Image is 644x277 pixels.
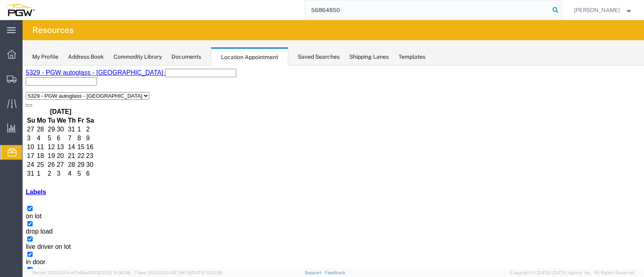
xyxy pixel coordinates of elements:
div: My Profile [32,53,58,61]
span: [DATE] 10:36:36 [98,270,130,275]
span: in door [3,193,23,200]
td: 18 [14,86,24,94]
td: 22 [54,86,62,94]
input: drop load [5,156,10,161]
a: Feedback [325,270,345,275]
td: 8 [54,69,62,77]
td: 13 [34,78,44,86]
td: 5 [25,69,33,77]
div: Commodity Library [114,53,162,61]
td: 6 [63,104,72,112]
td: 16 [63,78,72,86]
td: 28 [45,95,54,103]
td: 24 [4,95,13,103]
span: live driver on lot [3,178,48,185]
td: 27 [34,95,44,103]
div: Location Appointment [211,47,288,66]
td: 7 [45,69,54,77]
img: logo [6,4,35,16]
span: on lot [3,147,19,154]
div: Saved Searches [298,53,340,61]
div: Shipping Lanes [349,53,389,61]
td: 26 [25,95,33,103]
td: 11 [14,78,24,86]
a: Support [305,270,325,275]
div: Address Book [68,53,104,61]
td: 31 [4,104,13,112]
a: Labels [3,123,24,130]
span: drop load [3,162,30,169]
td: 23 [63,86,72,94]
td: 9 [63,69,72,77]
span: Janet Claytor [574,6,620,14]
td: 17 [4,86,13,94]
span: Client: 2025.20.0-827847b [134,270,222,275]
td: 2 [25,104,33,112]
input: Search for shipment number, reference number [305,0,550,20]
td: 10 [4,78,13,86]
span: Copyright © [DATE]-[DATE] Agistix Inc., All Rights Reserved [510,269,634,276]
td: 4 [45,104,54,112]
td: 5 [54,104,62,112]
td: 12 [25,78,33,86]
h4: Resources [32,20,74,40]
input: live driver on lot [5,171,10,176]
td: 21 [45,86,54,94]
td: 20 [34,86,44,94]
div: Documents [171,53,201,61]
input: on lot [5,140,10,146]
td: 25 [14,95,24,103]
td: 30 [63,95,72,103]
td: 6 [34,69,44,77]
div: Templates [398,53,425,61]
input: in door [5,186,10,191]
td: 14 [45,78,54,86]
span: [DATE] 11:20:38 [191,270,222,275]
td: 1 [14,104,24,112]
span: Server: 2025.20.0-af7a6be3001 [32,270,130,275]
td: 15 [54,78,62,86]
button: [PERSON_NAME] [574,5,633,15]
td: 29 [54,95,62,103]
iframe: FS Legacy Container [23,66,644,269]
td: 19 [25,86,33,94]
td: 3 [34,104,44,112]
